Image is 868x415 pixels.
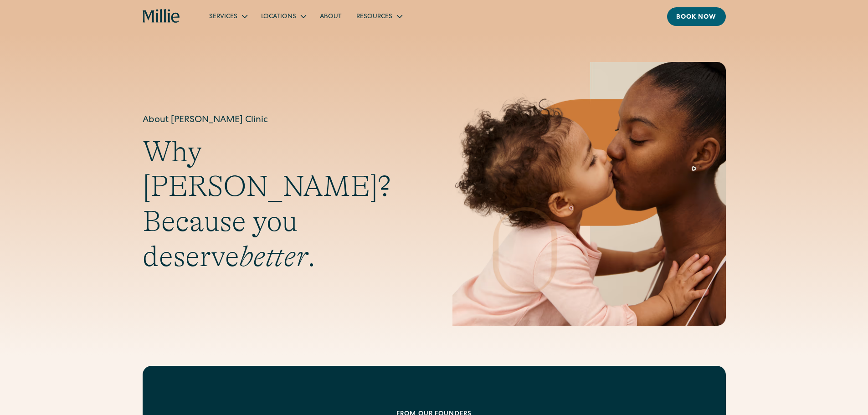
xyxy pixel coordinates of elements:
a: Book now [667,7,726,26]
div: Locations [254,9,313,24]
div: Resources [356,12,392,22]
div: Locations [261,12,296,22]
div: Resources [349,9,409,24]
div: Services [202,9,254,24]
h1: About [PERSON_NAME] Clinic [143,113,416,127]
h2: Why [PERSON_NAME]? Because you deserve . [143,134,416,274]
a: home [143,9,180,24]
div: Book now [676,13,717,22]
div: Services [209,12,237,22]
img: Mother and baby sharing a kiss, highlighting the emotional bond and nurturing care at the heart o... [452,62,726,326]
a: About [313,9,349,24]
em: better [239,240,308,273]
